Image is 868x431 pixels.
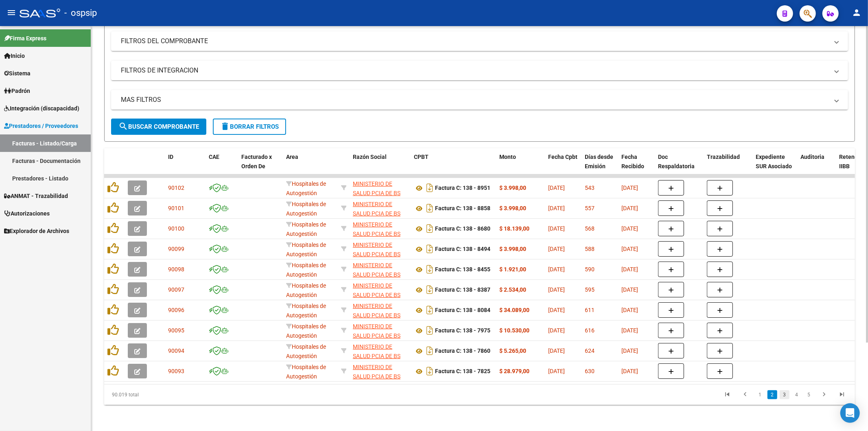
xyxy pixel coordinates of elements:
li: page 4 [791,388,803,402]
i: Descargar documento [424,263,435,276]
span: Monto [499,154,516,160]
span: MINISTERIO DE SALUD PCIA DE BS AS [353,364,400,389]
span: 595 [585,286,595,293]
span: 90093 [168,368,184,374]
strong: Factura C: 138 - 7975 [435,328,490,334]
span: [DATE] [548,266,565,273]
div: 30626983398 [353,301,407,319]
datatable-header-cell: Trazabilidad [704,148,752,184]
strong: Factura C: 138 - 8858 [435,205,490,212]
span: [DATE] [548,286,565,293]
strong: $ 3.998,00 [499,185,526,191]
button: Buscar Comprobante [111,119,206,135]
a: go to previous page [737,390,753,399]
a: go to first page [719,390,735,399]
span: Hospitales de Autogestión [286,343,326,359]
span: [DATE] [621,307,638,313]
span: - ospsip [64,4,97,22]
div: 30626983398 [353,179,407,196]
span: Hospitales de Autogestión [286,221,326,237]
span: 90100 [168,225,184,232]
strong: Factura C: 138 - 8680 [435,226,490,232]
mat-panel-title: FILTROS DEL COMPROBANTE [121,37,829,46]
span: Explorador de Archivos [4,226,69,235]
li: page 3 [778,388,791,402]
span: 90098 [168,266,184,273]
span: 90096 [168,307,184,313]
span: Expediente SUR Asociado [756,154,792,169]
span: 90099 [168,246,184,252]
span: Doc Respaldatoria [658,154,695,169]
mat-panel-title: FILTROS DE INTEGRACION [121,66,829,75]
span: Hospitales de Autogestión [286,323,326,339]
strong: $ 1.921,00 [499,266,526,273]
datatable-header-cell: Facturado x Orden De [238,148,283,184]
span: 624 [585,347,595,354]
span: Hospitales de Autogestión [286,262,326,278]
span: MINISTERIO DE SALUD PCIA DE BS AS [353,262,400,287]
span: 590 [585,266,595,273]
span: [DATE] [548,347,565,354]
span: Retencion IIBB [839,154,866,169]
mat-expansion-panel-header: FILTROS DE INTEGRACION [111,61,848,80]
div: 30626983398 [353,240,407,257]
i: Descargar documento [424,242,435,255]
span: Padrón [4,86,30,95]
span: 616 [585,327,595,334]
span: [DATE] [621,286,638,293]
span: [DATE] [548,205,565,211]
strong: Factura C: 138 - 8951 [435,185,490,191]
span: [DATE] [621,205,638,211]
span: MINISTERIO DE SALUD PCIA DE BS AS [353,282,400,308]
a: 4 [792,390,802,399]
span: Fecha Cpbt [548,154,577,160]
span: Hospitales de Autogestión [286,180,326,196]
datatable-header-cell: Doc Respaldatoria [655,148,704,184]
span: Hospitales de Autogestión [286,364,326,380]
mat-icon: delete [220,121,230,131]
mat-panel-title: MAS FILTROS [121,95,829,104]
i: Descargar documento [424,222,435,235]
span: Razón Social [353,154,387,160]
datatable-header-cell: Días desde Emisión [582,148,618,184]
strong: $ 10.530,00 [499,327,529,334]
datatable-header-cell: Expediente SUR Asociado [752,148,797,184]
datatable-header-cell: Area [283,148,338,184]
div: 30626983398 [353,261,407,278]
div: 30626983398 [353,281,407,298]
strong: $ 34.089,00 [499,307,529,313]
div: 30626983398 [353,322,407,339]
span: [DATE] [621,327,638,334]
span: Auditoria [800,154,824,160]
div: 30626983398 [353,342,407,359]
a: 3 [780,390,789,399]
span: Hospitales de Autogestión [286,201,326,217]
span: MINISTERIO DE SALUD PCIA DE BS AS [353,221,400,246]
span: 588 [585,246,595,252]
span: Autorizaciones [4,209,50,218]
span: Facturado x Orden De [241,154,272,169]
span: ANMAT - Trazabilidad [4,191,68,200]
strong: Factura C: 138 - 8084 [435,307,490,314]
li: page 5 [803,388,815,402]
strong: Factura C: 138 - 8494 [435,246,490,253]
span: MINISTERIO DE SALUD PCIA DE BS AS [353,201,400,226]
span: Firma Express [4,34,46,43]
datatable-header-cell: Auditoria [797,148,836,184]
datatable-header-cell: CPBT [411,148,496,184]
span: Inicio [4,51,25,60]
span: MINISTERIO DE SALUD PCIA DE BS AS [353,303,400,328]
span: 557 [585,205,595,211]
a: 5 [804,390,814,399]
span: Borrar Filtros [220,123,279,130]
i: Descargar documento [424,324,435,337]
span: 90095 [168,327,184,334]
span: Días desde Emisión [585,154,613,169]
span: [DATE] [621,225,638,232]
span: [DATE] [621,185,638,191]
span: Area [286,154,298,160]
span: Sistema [4,69,31,78]
a: go to last page [834,390,850,399]
datatable-header-cell: Fecha Cpbt [545,148,582,184]
span: 90101 [168,205,184,211]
